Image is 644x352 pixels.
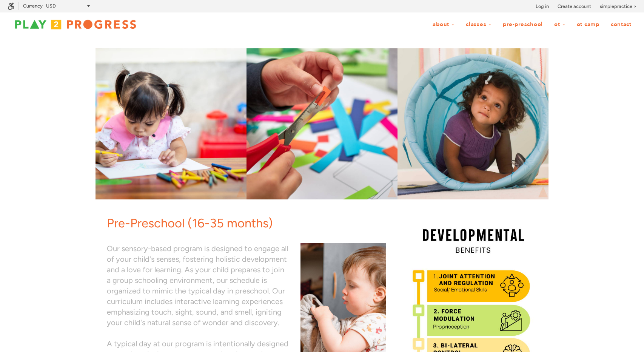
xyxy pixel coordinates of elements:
a: OT [549,17,570,32]
h1: Pre-Preschool (16-35 months) [107,215,392,232]
a: Log in [536,3,549,10]
label: Currency [23,3,43,9]
a: About [428,17,459,32]
font: Our sensory-based program is designed to engage all of your child's senses, fostering holistic de... [107,244,288,327]
a: OT Camp [572,17,604,32]
img: Play2Progress logo [8,17,143,32]
a: Classes [461,17,496,32]
a: Create account [558,3,591,10]
a: Pre-Preschool [498,17,548,32]
a: Contact [606,17,636,32]
a: simplepractice > [600,3,636,10]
